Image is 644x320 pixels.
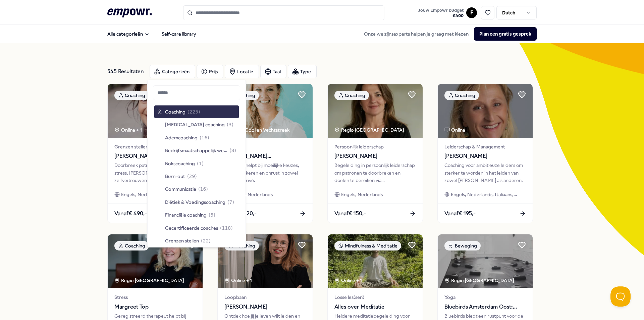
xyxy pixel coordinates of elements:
[444,126,465,134] div: Online
[209,211,215,219] span: ( 5 )
[114,143,196,150] span: Grenzen stellen
[165,173,185,180] span: Burn-out
[610,286,631,307] iframe: Help Scout Beacon - Open
[224,162,306,184] div: Coaching helpt bij moeilijke keuzes, stress, piekeren en onrust in zowel werk als privé.
[437,84,533,223] a: package imageCoachingOnlineLeiderschap & Management[PERSON_NAME]Coaching voor ambitieuze leiders ...
[114,209,147,218] span: Vanaf € 490,-
[165,134,198,141] span: Ademcoaching
[197,160,204,167] span: ( 1 )
[334,152,416,161] span: [PERSON_NAME]
[114,91,149,100] div: Coaching
[165,198,225,206] span: Diëtiek & Voedingscoaching
[114,152,196,161] span: [PERSON_NAME]
[334,303,416,311] span: Alles over Meditatie
[418,13,464,18] span: € 400
[334,241,401,250] div: Mindfulness & Meditatie
[260,65,286,78] button: Taal
[341,191,383,198] span: Engels, Nederlands
[418,8,464,13] span: Jouw Empowr budget
[227,198,234,206] span: ( 7 )
[334,126,405,134] div: Regio [GEOGRAPHIC_DATA]
[107,65,144,78] div: 545 Resultaten
[114,293,196,301] span: Stress
[288,65,317,78] button: Type
[198,185,208,193] span: ( 16 )
[334,143,416,150] span: Persoonlijk leiderschap
[451,191,526,198] span: Engels, Nederlands, Italiaans, Zweeds
[438,84,533,138] img: package image
[165,108,185,116] span: Coaching
[165,237,199,244] span: Grenzen stellen
[114,126,142,134] div: Online + 1
[200,134,209,141] span: ( 16 )
[444,152,526,161] span: [PERSON_NAME]
[359,27,537,41] div: Onze welzijnsexperts helpen je graag met kiezen
[165,147,227,154] span: Bedrijfsmaatschappelijk werk
[334,293,416,301] span: Losse les(sen)
[229,147,236,154] span: ( 8 )
[334,277,362,284] div: Online + 1
[224,143,306,150] span: Burn-out
[438,234,533,288] img: package image
[444,209,476,218] span: Vanaf € 195,-
[114,303,196,311] span: Margreet Top
[165,224,218,232] span: Gecertificeerde coaches
[416,6,466,20] a: Jouw Empowr budget€400
[102,27,202,41] nav: Main
[102,27,155,41] button: Alle categorieën
[217,84,313,223] a: package imageCoachingRegio Gooi en Vechtstreek Burn-out[PERSON_NAME][GEOGRAPHIC_DATA]Coaching hel...
[218,234,313,288] img: package image
[114,241,149,250] div: Coaching
[187,108,200,116] span: ( 225 )
[165,185,196,193] span: Communicatie
[444,162,526,184] div: Coaching voor ambitieuze leiders om sterker te worden in het leiden van zowel [PERSON_NAME] als a...
[327,84,423,223] a: package imageCoachingRegio [GEOGRAPHIC_DATA] Persoonlijk leiderschap[PERSON_NAME]Begeleiding in p...
[114,277,185,284] div: Regio [GEOGRAPHIC_DATA]
[474,27,537,41] button: Plan een gratis gesprek
[156,27,202,41] a: Self-care library
[187,173,197,180] span: ( 29 )
[334,162,416,184] div: Begeleiding in persoonlijk leiderschap om patronen te doorbreken en doelen te bereiken via bewust...
[444,293,526,301] span: Yoga
[224,293,306,301] span: Loopbaan
[227,121,233,128] span: ( 3 )
[224,303,306,311] span: [PERSON_NAME]
[444,303,526,311] span: Bluebirds Amsterdam Oost: Yoga & Welzijn
[107,84,203,223] a: package imageCoachingOnline + 1Grenzen stellen[PERSON_NAME]Doorbreek patronen, verminder stress, ...
[197,65,223,78] button: Prijs
[165,160,195,167] span: Bokscoaching
[150,65,195,78] button: Categorieën
[444,241,481,250] div: Beweging
[225,65,259,78] button: Locatie
[444,143,526,150] span: Leiderschap & Management
[153,104,240,244] div: Suggestions
[121,191,163,198] span: Engels, Nederlands
[183,5,384,20] input: Search for products, categories or subcategories
[334,209,366,218] span: Vanaf € 150,-
[224,152,306,161] span: [PERSON_NAME][GEOGRAPHIC_DATA]
[417,6,465,20] button: Jouw Empowr budget€400
[218,84,313,138] img: package image
[231,191,273,198] span: Engels, Nederlands
[466,7,477,18] button: F
[328,84,423,138] img: package image
[108,84,203,138] img: package image
[224,126,290,134] div: Regio Gooi en Vechtstreek
[114,162,196,184] div: Doorbreek patronen, verminder stress, [PERSON_NAME] meer zelfvertrouwen, stel krachtig je eigen g...
[201,237,211,244] span: ( 22 )
[165,121,225,128] span: [MEDICAL_DATA] coaching
[444,91,479,100] div: Coaching
[444,277,515,284] div: Regio [GEOGRAPHIC_DATA]
[220,224,233,232] span: ( 118 )
[334,91,369,100] div: Coaching
[328,234,423,288] img: package image
[165,211,207,219] span: Financiële coaching
[108,234,203,288] img: package image
[224,277,252,284] div: Online + 1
